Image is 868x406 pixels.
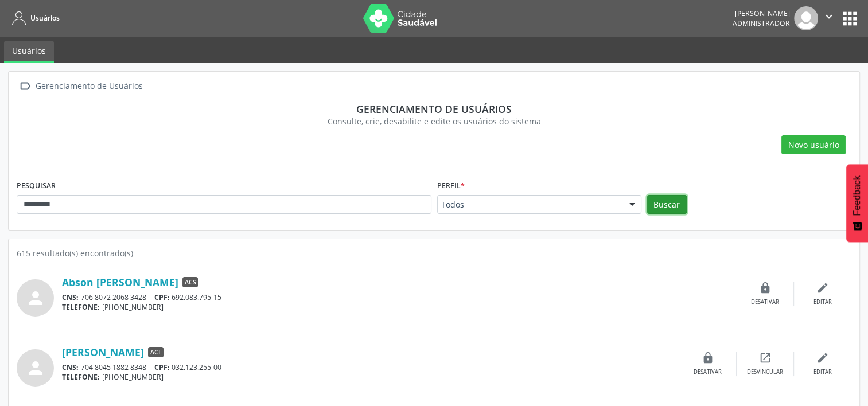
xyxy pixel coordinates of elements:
span: CNS: [62,362,79,372]
div: 615 resultado(s) encontrado(s) [17,247,851,259]
img: img [794,6,818,30]
button: Buscar [647,195,687,214]
i: edit [816,282,829,294]
a: Usuários [8,9,60,28]
button: apps [840,9,860,29]
span: Novo usuário [788,139,839,151]
span: ACE [148,347,164,357]
i:  [17,78,33,95]
i: open_in_new [759,352,772,364]
span: CPF: [154,362,170,372]
i: person [25,288,46,309]
div: Gerenciamento de usuários [25,103,843,115]
div: Gerenciamento de Usuários [33,78,145,95]
label: Perfil [437,177,465,195]
div: 706 8072 2068 3428 692.083.795-15 [62,292,737,302]
div: [PHONE_NUMBER] [62,302,737,312]
div: [PERSON_NAME] [733,9,790,18]
i: person [25,358,46,378]
button:  [818,6,840,30]
i: edit [816,352,829,364]
div: Desativar [751,298,779,306]
label: PESQUISAR [17,177,56,195]
div: Editar [813,368,832,376]
button: Feedback - Mostrar pesquisa [846,164,868,242]
div: 704 8045 1882 8348 032.123.255-00 [62,362,679,372]
span: ACS [182,277,198,287]
span: CPF: [154,292,170,302]
a:  Gerenciamento de Usuários [17,78,145,95]
button: Novo usuário [781,135,846,155]
span: Feedback [852,175,862,216]
a: [PERSON_NAME] [62,346,144,358]
div: [PHONE_NUMBER] [62,372,679,382]
span: CNS: [62,292,79,302]
span: Administrador [733,18,790,28]
a: Abson [PERSON_NAME] [62,276,178,288]
a: Usuários [4,41,54,63]
span: Usuários [30,13,60,23]
span: TELEFONE: [62,302,100,312]
div: Desvincular [747,368,783,376]
i: lock [759,282,772,294]
span: TELEFONE: [62,372,100,382]
i:  [823,10,835,23]
div: Desativar [694,368,722,376]
div: Editar [813,298,832,306]
div: Consulte, crie, desabilite e edite os usuários do sistema [25,115,843,127]
span: Todos [441,199,618,210]
i: lock [702,352,714,364]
